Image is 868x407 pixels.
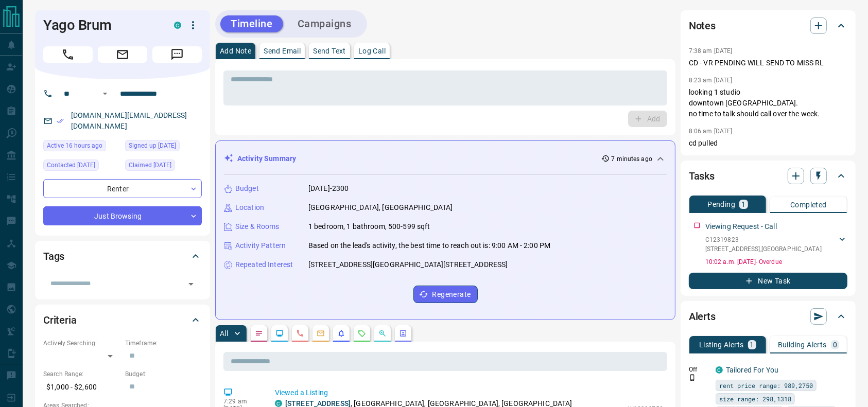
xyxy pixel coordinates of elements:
div: Tue Jul 29 2025 [125,140,202,154]
p: Viewed a Listing [275,387,663,398]
p: 7:29 am [223,398,259,405]
p: [DATE]-2300 [308,183,349,194]
p: Search Range: [43,369,120,379]
p: C12319823 [705,235,822,244]
p: Log Call [358,47,386,55]
p: 7 minutes ago [612,154,652,164]
p: CD - VR PENDING WILL SEND TO MISS RL [689,58,847,68]
p: 1 bedroom, 1 bathroom, 500-599 sqft [308,221,430,232]
p: All [220,330,228,337]
h2: Alerts [689,308,716,325]
div: Just Browsing [43,206,202,225]
p: Location [235,202,264,213]
button: Open [184,277,198,291]
p: looking 1 studio downtown [GEOGRAPHIC_DATA]. no time to talk should call over the week. [689,87,847,119]
p: 8:06 am [DATE] [689,128,733,135]
svg: Notes [255,329,263,338]
button: New Task [689,273,847,289]
button: Regenerate [413,286,478,303]
div: condos.ca [275,400,282,407]
svg: Emails [317,329,325,338]
p: [STREET_ADDRESS] , [GEOGRAPHIC_DATA] [705,244,822,254]
p: Timeframe: [125,339,202,348]
div: C12319823[STREET_ADDRESS],[GEOGRAPHIC_DATA] [705,233,847,256]
span: rent price range: 989,2750 [719,380,813,391]
div: Renter [43,179,202,198]
div: Tags [43,244,202,269]
p: Send Text [313,47,346,55]
p: Activity Summary [237,153,296,164]
p: $1,000 - $2,600 [43,379,120,396]
p: Repeated Interest [235,259,293,270]
span: Contacted [DATE] [47,160,95,170]
svg: Lead Browsing Activity [275,329,284,338]
p: 0 [833,341,837,348]
div: Thu Jul 31 2025 [43,160,120,174]
div: condos.ca [174,22,181,29]
span: Email [98,46,147,63]
span: size range: 298,1318 [719,394,791,404]
p: Activity Pattern [235,240,286,251]
a: [DOMAIN_NAME][EMAIL_ADDRESS][DOMAIN_NAME] [71,111,187,130]
svg: Opportunities [378,329,387,338]
p: [STREET_ADDRESS][GEOGRAPHIC_DATA][STREET_ADDRESS] [308,259,508,270]
p: 1 [750,341,754,348]
p: Size & Rooms [235,221,280,232]
button: Open [99,87,111,100]
p: Actively Searching: [43,339,120,348]
a: Tailored For You [726,366,778,374]
span: Message [152,46,202,63]
div: Notes [689,13,847,38]
p: 7:38 am [DATE] [689,47,733,55]
p: Budget: [125,369,202,379]
div: Thu Jul 31 2025 [125,160,202,174]
p: Budget [235,183,259,194]
h2: Tags [43,248,64,264]
div: Activity Summary7 minutes ago [224,149,667,168]
div: Tasks [689,164,847,188]
p: [GEOGRAPHIC_DATA], [GEOGRAPHIC_DATA] [308,202,453,213]
p: Off [689,365,709,374]
p: Building Alerts [778,341,827,348]
svg: Push Notification Only [689,374,696,381]
svg: Listing Alerts [337,329,345,338]
button: Timeline [220,15,283,32]
svg: Requests [358,329,366,338]
p: Completed [790,201,827,208]
button: Campaigns [287,15,362,32]
div: Alerts [689,304,847,329]
svg: Calls [296,329,304,338]
span: Signed up [DATE] [129,140,176,151]
div: Criteria [43,308,202,332]
p: 1 [741,201,745,208]
p: cd pulled [689,138,847,149]
p: Based on the lead's activity, the best time to reach out is: 9:00 AM - 2:00 PM [308,240,550,251]
p: Send Email [264,47,301,55]
p: 8:23 am [DATE] [689,77,733,84]
p: Listing Alerts [699,341,744,348]
svg: Agent Actions [399,329,407,338]
span: Call [43,46,93,63]
p: 10:02 a.m. [DATE] - Overdue [705,257,847,267]
div: Tue Aug 12 2025 [43,140,120,154]
h1: Yago Brum [43,17,159,33]
svg: Email Verified [57,117,64,125]
div: condos.ca [716,366,723,374]
span: Claimed [DATE] [129,160,171,170]
p: Add Note [220,47,251,55]
p: Pending [707,201,735,208]
h2: Tasks [689,168,715,184]
span: Active 16 hours ago [47,140,102,151]
h2: Notes [689,17,716,34]
h2: Criteria [43,312,77,328]
p: Viewing Request - Call [705,221,777,232]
